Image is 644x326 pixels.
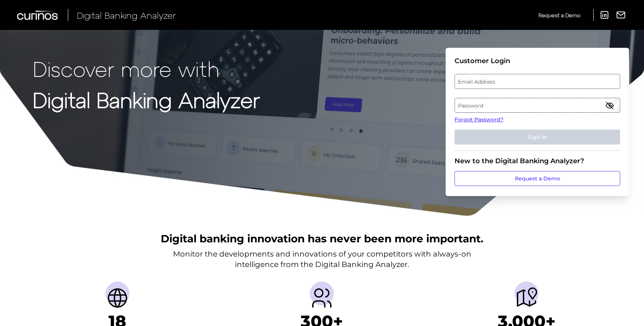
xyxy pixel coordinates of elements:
[515,286,538,310] img: Journeys
[455,75,619,88] label: Email Address
[455,57,620,65] div: Customer Login
[455,157,620,165] div: New to the Digital Banking Analyzer?
[173,249,471,270] p: Monitor the developments and innovations of your competitors with always-on intelligence from the...
[538,12,580,18] span: Request a Demo
[161,232,483,246] h2: Digital banking innovation has never been more important.
[33,57,260,80] p: Discover more with
[455,116,620,124] a: Forgot Password?
[33,87,260,112] strong: Digital Banking Analyzer
[77,10,176,21] span: Digital Banking Analyzer
[17,10,59,20] img: Curinos
[538,9,580,21] a: Request a Demo
[106,286,129,310] img: Countries
[455,130,620,145] button: Sign In
[310,286,334,310] img: Providers
[455,99,619,112] label: Password
[455,171,620,186] a: Request a Demo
